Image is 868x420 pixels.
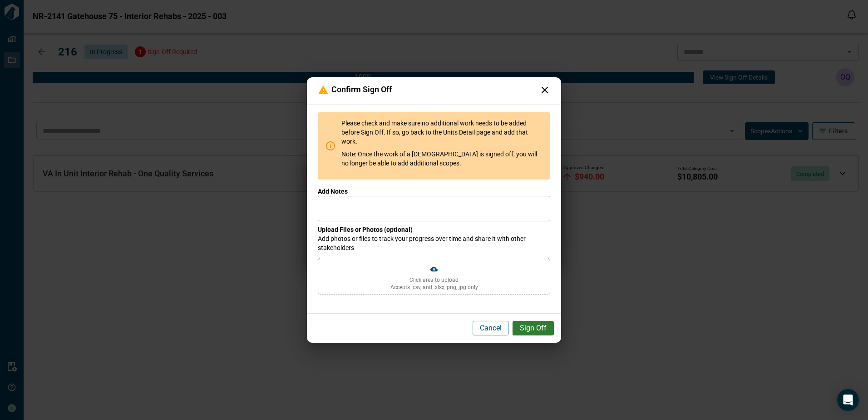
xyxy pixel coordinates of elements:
span: Click area to upload [409,276,459,284]
span: Upload Files or Photos (optional) [318,226,413,233]
button: Cancel [473,321,509,335]
span: Please check and make sure no additional work needs to be added before Sign Off. If so, go back t... [341,119,543,146]
div: Open Intercom Messenger [837,389,859,411]
span: Sign Off [520,324,547,333]
span: Note: Once the work of a [DEMOGRAPHIC_DATA] is signed off, you will no longer be able to add addi... [341,150,543,168]
span: Add Notes [318,188,348,195]
button: Sign Off [513,321,554,335]
span: Cancel [480,324,502,333]
span: Accepts .csv, and .xlsx, png, jpg only [390,284,478,291]
span: Add photos or files to track your progress over time and share it with other stakeholders [318,234,550,252]
span: Confirm Sign Off [331,85,392,95]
